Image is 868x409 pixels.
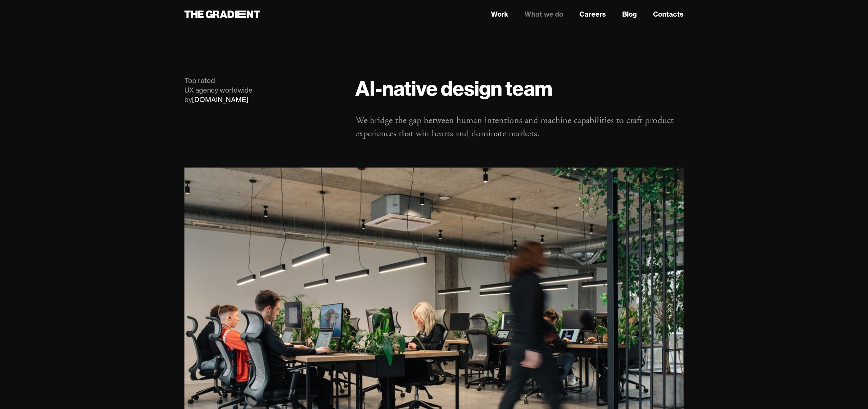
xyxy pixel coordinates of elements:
a: Contacts [653,9,684,19]
a: Careers [579,9,606,19]
a: [DOMAIN_NAME] [192,95,249,104]
h1: AI-native design team [355,76,684,100]
div: Top rated UX agency worldwide by [184,76,342,104]
a: What we do [525,9,563,19]
a: Blog [622,9,637,19]
p: We bridge the gap between human intentions and machine capabilities to craft product experiences ... [355,114,684,140]
a: Work [491,9,508,19]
